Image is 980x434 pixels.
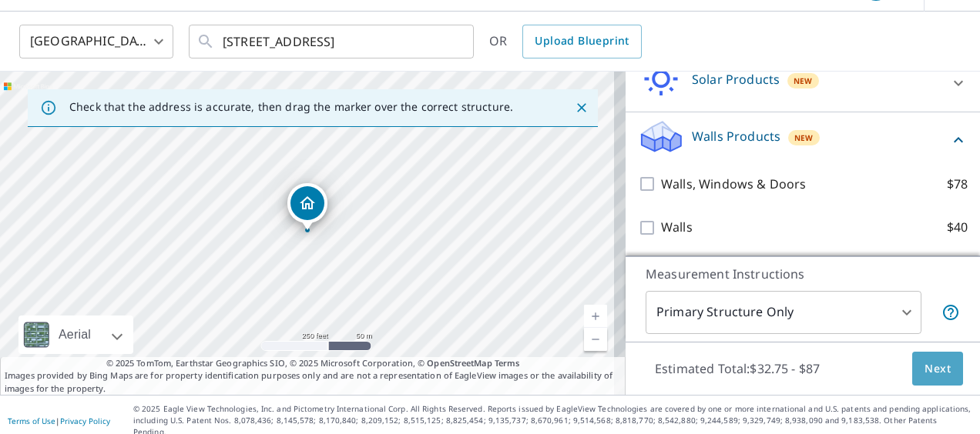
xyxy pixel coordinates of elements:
[661,218,693,237] p: Walls
[925,359,951,379] span: Next
[18,315,133,354] div: Aerial
[947,175,968,194] p: $78
[427,357,492,369] a: OpenStreetMap
[638,62,968,105] div: Solar ProductsNew
[794,75,813,87] span: New
[223,20,442,63] input: Search by address or latitude-longitude
[638,119,968,162] div: Walls ProductsNew
[69,100,513,114] p: Check that the address is accurate, then drag the marker over the correct structure.
[643,352,832,386] p: Estimated Total: $32.75 - $87
[584,305,607,328] a: Current Level 17, Zoom In
[495,357,520,369] a: Terms
[947,218,968,237] p: $40
[489,25,642,58] div: OR
[54,315,96,354] div: Aerial
[646,291,921,334] div: Primary Structure Only
[106,357,520,370] span: © 2025 TomTom, Earthstar Geographics SIO, © 2025 Microsoft Corporation, ©
[941,303,960,322] span: Your report will include only the primary structure on the property. For example, a detached gara...
[572,98,592,118] button: Close
[8,416,110,426] p: |
[646,265,960,283] p: Measurement Instructions
[535,32,629,51] span: Upload Blueprint
[661,175,806,194] p: Walls, Windows & Doors
[287,183,327,231] div: Dropped pin, building 1, Residential property, 336 Switch Rd Hope Valley, RI 02832
[692,70,780,88] p: Solar Products
[19,20,173,63] div: [GEOGRAPHIC_DATA]
[8,416,55,426] a: Terms of Use
[584,328,607,351] a: Current Level 17, Zoom Out
[522,25,641,58] a: Upload Blueprint
[912,352,963,386] button: Next
[692,127,780,145] p: Walls Products
[60,416,110,426] a: Privacy Policy
[794,132,814,144] span: New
